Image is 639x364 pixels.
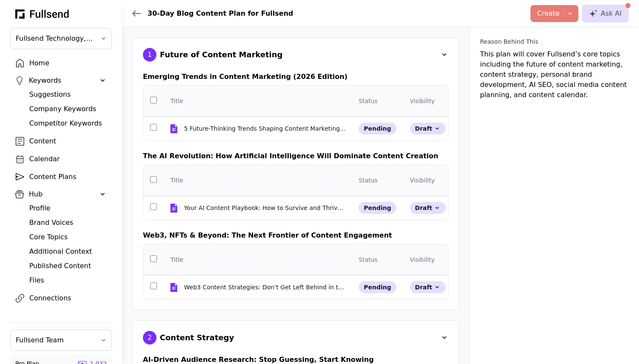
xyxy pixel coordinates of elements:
div: Emerging Trends in Content Marketing (2026 Edition) [143,72,449,82]
div: Suggestions [29,90,106,100]
a: Published Content [24,259,112,273]
a: Profile [24,201,112,216]
div: Company Keywords [29,104,106,114]
a: Competitor Keywords [24,116,112,131]
a: Connections [10,291,112,305]
div: Status [359,176,378,185]
span: Fullsend Team [16,335,95,345]
div: Draft [410,202,446,214]
div: Brand Voices [29,218,106,228]
div: Content Plans [29,172,106,182]
a: Content [10,134,112,148]
div: Reason Behind This [480,37,538,46]
div: 2 [143,331,156,344]
div: Your AI Content Playbook: How to Survive and Thrive in the New Era [184,204,347,212]
div: Core Topics [29,232,106,242]
a: Brand Voices [24,216,112,230]
div: Published Content [29,261,106,271]
div: Content Strategy [160,332,234,344]
div: 5 Future-Thinking Trends Shaping Content Marketing (And Why You're About to Miss Out) [184,124,347,133]
div: pending [359,281,396,293]
div: Status [359,255,378,264]
div: Web3, NFTs & Beyond: The Next Frontier of Content Engagement [143,230,449,241]
div: Profile [29,203,106,213]
div: The AI Revolution: How Artificial Intelligence Will Dominate Content Creation [143,151,449,161]
div: Draft [410,281,446,293]
a: Suggestions [24,87,112,102]
div: Connections [29,293,106,303]
a: Home [10,56,112,70]
span: Fullsend Technology, Inc. [16,34,95,44]
div: Content [29,136,106,146]
div: This plan will cover Fullsend’s core topics including the future of content marketing, content st... [480,37,629,100]
div: Title [170,97,183,105]
div: pending [359,202,396,214]
button: Fullsend Team [10,330,112,351]
a: Core Topics [24,230,112,244]
div: Web3 Content Strategies: Don’t Get Left Behind in the Decentralized Era [184,283,347,291]
div: Visibility [410,255,435,264]
div: Future of Content Marketing [160,49,282,61]
div: Hub [29,189,93,199]
button: Create [530,5,578,22]
div: Draft [410,123,446,134]
div: Create [537,8,560,19]
a: Files [24,273,112,288]
a: Company Keywords [24,102,112,116]
div: 30-Day Blog Content Plan for Fullsend [148,8,293,19]
div: Ask AI [589,8,622,19]
div: Status [359,97,378,105]
button: Fullsend Technology, Inc. [10,28,112,49]
div: Competitor Keywords [29,118,106,129]
a: Calendar [10,152,112,166]
a: Additional Context [24,244,112,259]
a: Content Plans [10,170,112,184]
div: Calendar [29,154,106,164]
div: Title [170,176,183,185]
div: Visibility [410,176,435,185]
div: Home [29,58,106,68]
div: Keywords [29,76,93,86]
button: Ask AI [582,5,629,22]
div: 1 [143,48,156,62]
div: Title [170,255,183,264]
div: Visibility [410,97,435,105]
div: pending [359,123,396,134]
div: Additional Context [29,246,106,257]
div: Files [29,275,106,286]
